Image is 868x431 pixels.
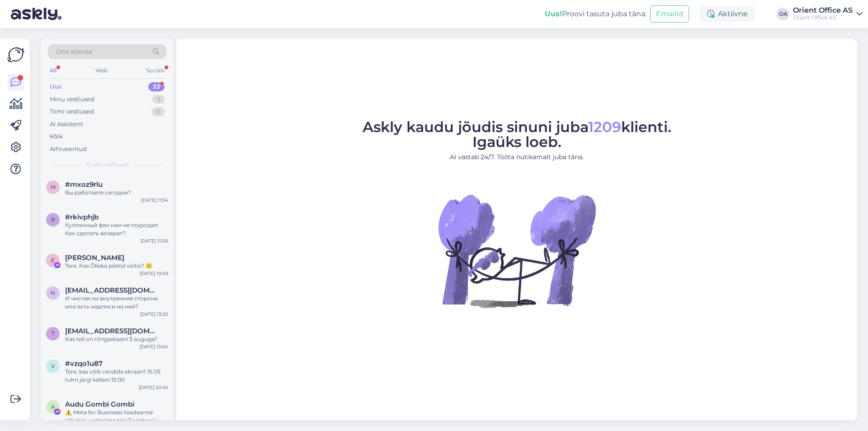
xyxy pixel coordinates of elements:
span: natalyamam3@gmail.com [65,286,159,294]
div: Orient Office AS [793,7,853,14]
span: timakova.katrin@gmail.com [65,327,159,335]
div: Kas teil on rõngaskaani 3 auguga? [65,335,168,343]
span: v [51,363,55,369]
div: Aktiivne [700,6,755,22]
div: 0 [151,107,165,116]
div: [DATE] 13:20 [140,311,168,317]
span: Askly kaudu jõudis sinuni juba klienti. Igaüks loeb. [363,118,671,151]
div: Proovi tasuta juba täna: [545,9,646,19]
div: Tere, kas võib rendida ekraan? 15.05 tulrn järgi kellani 15:00 [65,368,168,384]
div: Orient Office AS [793,14,853,21]
div: Web [94,65,109,76]
div: [DATE] 11:34 [141,197,168,204]
span: m [51,184,56,190]
div: Socials [144,65,166,76]
span: Otsi kliente [56,47,92,57]
span: Eva-Maria Virnas [65,254,124,262]
div: 33 [148,82,165,91]
span: Audu Gombi Gombi [65,400,134,408]
span: n [51,289,55,296]
span: #mxoz9rlu [65,180,103,189]
img: No Chat active [435,169,598,332]
b: Uus! [545,9,562,18]
div: [DATE] 13:04 [140,343,168,350]
div: 3 [152,95,165,104]
span: r [51,216,55,223]
a: Orient Office ASOrient Office AS [793,7,863,21]
div: И чистая ли внутренняя сторона или есть надписи на ней? [65,294,168,311]
div: Kõik [50,132,63,141]
div: Uus [50,82,61,91]
span: 1209 [588,118,621,136]
span: t [52,330,55,337]
div: Tere. Kes Õlleka piletid võitis? 🙂 [65,262,168,270]
span: E [51,257,55,264]
div: ⚠️ Meta for Businessi teadaanne Hiljuti tuvastasime teie Facebooki kontol ebatavalisi tegevusi. [... [65,408,168,425]
div: [DATE] 15:26 [141,237,168,244]
div: [DATE] 20:45 [139,384,168,391]
div: Купленный фен нам не подходит. Как сделать возврат? [65,221,168,237]
p: AI vastab 24/7. Tööta nutikamalt juba täna. [363,152,671,162]
span: #rkivphjb [65,213,99,221]
div: AI Assistent [50,120,83,129]
div: OA [777,8,789,20]
div: Вы работаете сегодня? [65,189,168,197]
div: Tiimi vestlused [50,107,94,116]
div: Arhiveeritud [50,145,87,154]
button: Emailid [650,5,689,23]
div: [DATE] 10:09 [140,270,168,277]
img: Askly Logo [7,46,24,63]
div: Minu vestlused [50,95,94,104]
div: All [48,65,58,76]
span: Uued vestlused [86,161,128,169]
span: #vzqo1u87 [65,360,103,368]
span: A [51,403,55,410]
